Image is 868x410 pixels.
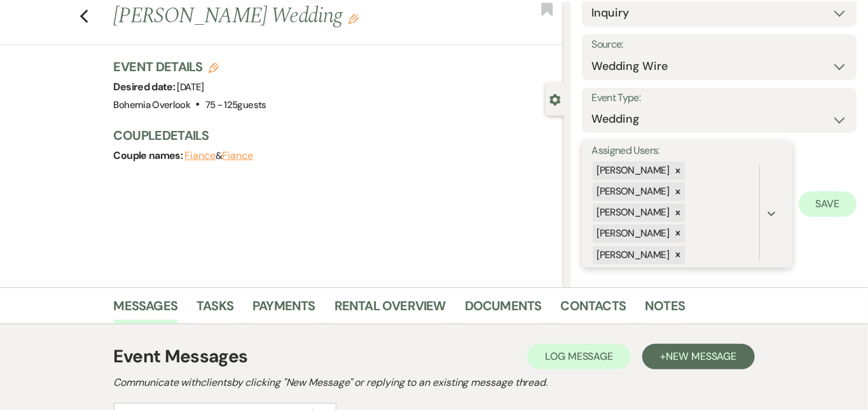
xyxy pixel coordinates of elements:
span: & [185,149,253,162]
span: Bohemia Overlook [114,99,191,111]
div: [PERSON_NAME] [593,246,671,264]
span: New Message [666,350,736,363]
button: Fiance [222,151,253,161]
button: Fiance [185,151,216,161]
label: Assigned Users: [591,142,783,160]
h2: Communicate with clients by clicking "New Message" or replying to an existing message thread. [114,375,755,390]
span: 75 - 125 guests [205,99,266,111]
span: Desired date: [114,80,177,93]
a: Messages [114,296,178,324]
div: [PERSON_NAME] [593,203,671,222]
label: Source: [591,36,847,54]
h1: Event Messages [114,343,248,370]
button: Edit [348,13,359,24]
span: [DATE] [177,81,204,93]
a: Contacts [561,296,626,324]
div: [PERSON_NAME] [593,161,671,180]
div: [PERSON_NAME] [593,224,671,243]
button: +New Message [642,344,754,369]
button: Save [799,191,857,217]
h3: Event Details [114,58,266,76]
h3: Couple Details [114,126,552,144]
label: Event Type: [591,89,847,107]
a: Notes [645,296,685,324]
h1: [PERSON_NAME] Wedding [114,1,469,32]
span: Couple names: [114,149,185,162]
a: Rental Overview [334,296,446,324]
div: [PERSON_NAME] [593,182,671,201]
a: Documents [465,296,542,324]
a: Payments [252,296,315,324]
a: Tasks [196,296,233,324]
button: Log Message [527,344,631,369]
button: Close lead details [549,93,561,105]
span: Log Message [545,350,613,363]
